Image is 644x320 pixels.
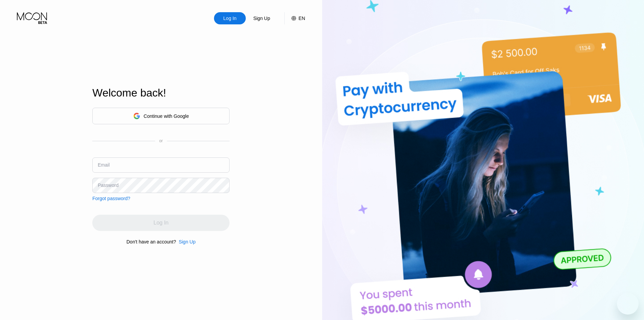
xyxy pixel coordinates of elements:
[284,12,305,24] div: EN
[98,183,118,188] div: Password
[179,239,196,244] div: Sign Up
[92,196,130,201] div: Forgot password?
[176,239,196,244] div: Sign Up
[159,138,163,143] div: or
[126,239,176,244] div: Don't have an account?
[214,12,246,24] div: Log In
[92,87,230,99] div: Welcome back!
[92,108,230,124] div: Continue with Google
[223,15,237,22] div: Log In
[246,12,278,24] div: Sign Up
[299,16,305,21] div: EN
[253,15,271,22] div: Sign Up
[144,113,189,119] div: Continue with Google
[98,162,110,168] div: Email
[617,293,639,315] iframe: Кнопка запуска окна обмена сообщениями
